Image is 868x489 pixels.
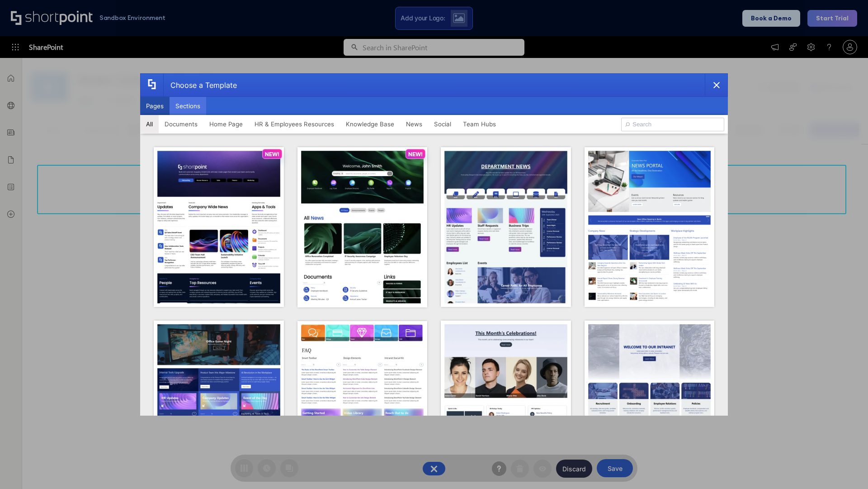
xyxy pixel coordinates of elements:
button: Social [428,115,457,133]
button: Team Hubs [457,115,502,133]
input: Search [621,118,724,131]
button: News [400,115,428,133]
button: Documents [159,115,203,133]
button: All [140,115,159,133]
button: Home Page [203,115,249,133]
p: NEW! [265,151,279,158]
div: Choose a Template [163,74,237,96]
button: Pages [140,97,170,115]
div: template selector [140,73,728,416]
button: HR & Employees Resources [249,115,340,133]
p: NEW! [408,151,423,158]
button: Knowledge Base [340,115,400,133]
iframe: Chat Widget [823,446,868,489]
button: Sections [170,97,206,115]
